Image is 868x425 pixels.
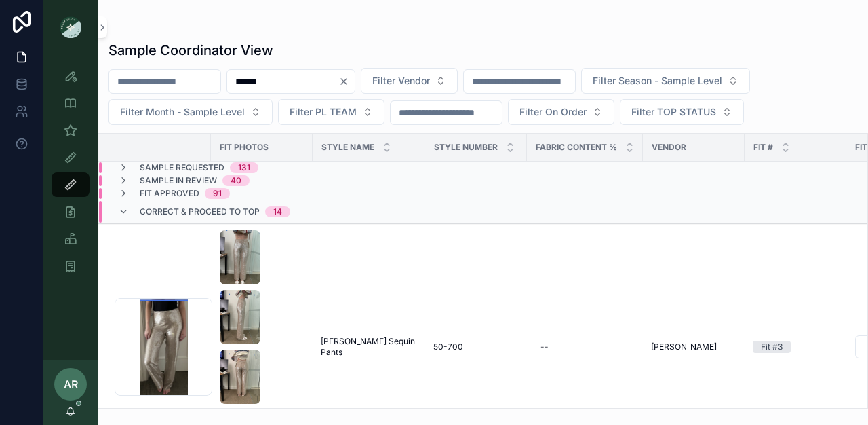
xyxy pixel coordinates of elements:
[433,341,519,352] a: 50-700
[108,99,273,125] button: Select Button
[361,68,458,94] button: Select Button
[64,376,78,392] span: AR
[290,105,357,119] span: Filter PL TEAM
[631,105,716,119] span: Filter TOP STATUS
[581,68,750,94] button: Select Button
[535,336,635,358] a: --
[213,188,222,199] div: 91
[238,162,250,173] div: 131
[753,142,773,153] span: Fit #
[652,142,686,153] span: Vendor
[338,76,355,87] button: Clear
[108,41,273,60] h1: Sample Coordinator View
[651,341,717,352] span: [PERSON_NAME]
[220,230,260,284] img: 8C4D8B00-89DE-4FE1-9B57-99AA6032CDC4_4_5005_c.jpeg
[593,74,722,88] span: Filter Season - Sample Level
[278,99,384,125] button: Select Button
[220,142,269,153] span: Fit Photos
[540,341,549,352] div: --
[220,350,260,404] img: 50A53146-2A7B-4166-A4DE-BDAB99012FB4_4_5005_c.jpeg
[140,206,260,217] span: Correct & Proceed to TOP
[321,142,374,153] span: STYLE NAME
[753,341,838,353] a: Fit #3
[761,341,783,353] div: Fit #3
[433,341,463,352] span: 50-700
[620,99,744,125] button: Select Button
[120,105,245,119] span: Filter Month - Sample Level
[536,142,617,153] span: Fabric Content %
[508,99,614,125] button: Select Button
[140,175,217,186] span: Sample In Review
[519,105,587,119] span: Filter On Order
[372,74,430,88] span: Filter Vendor
[321,336,417,358] a: [PERSON_NAME] Sequin Pants
[60,16,81,38] img: App logo
[140,162,224,173] span: Sample Requested
[43,54,98,296] div: scrollable content
[434,142,498,153] span: Style Number
[273,206,282,217] div: 14
[231,175,241,186] div: 40
[651,341,736,352] a: [PERSON_NAME]
[140,188,199,199] span: Fit Approved
[220,290,260,344] img: F0EBC5E5-A122-499B-B617-37B0486FE34A_4_5005_c.jpeg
